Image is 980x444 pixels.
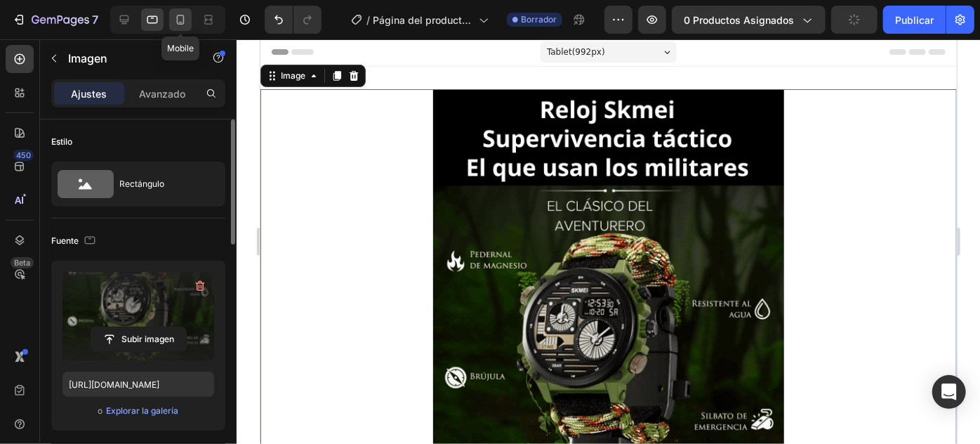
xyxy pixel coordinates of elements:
font: Imagen [68,51,107,65]
font: 0 productos asignados [684,14,794,26]
font: o [98,405,102,416]
font: Explorar la galería [106,405,178,416]
div: Image [18,30,48,43]
button: Publicar [883,6,946,34]
button: 0 productos asignados [672,6,826,34]
font: / [366,14,370,26]
button: Explorar la galería [105,404,179,418]
font: Publicar [895,14,934,26]
font: Estilo [51,136,72,147]
p: Imagen [68,50,187,67]
font: Beta [14,258,30,268]
font: 450 [16,150,31,160]
font: Página del producto - [DATE][PERSON_NAME] 09:33:03 [373,14,471,55]
font: Fuente [51,235,79,246]
font: 7 [92,13,98,27]
input: https://ejemplo.com/imagen.jpg [62,372,214,397]
iframe: Área de diseño [260,39,957,444]
div: Abrir Intercom Messenger [932,375,966,409]
font: Rectángulo [119,178,164,189]
div: Deshacer/Rehacer [265,6,322,34]
button: 7 [6,6,105,34]
font: Ajustes [72,88,107,100]
font: Borrador [521,14,557,25]
font: Avanzado [139,88,185,100]
button: Subir imagen [91,327,187,352]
